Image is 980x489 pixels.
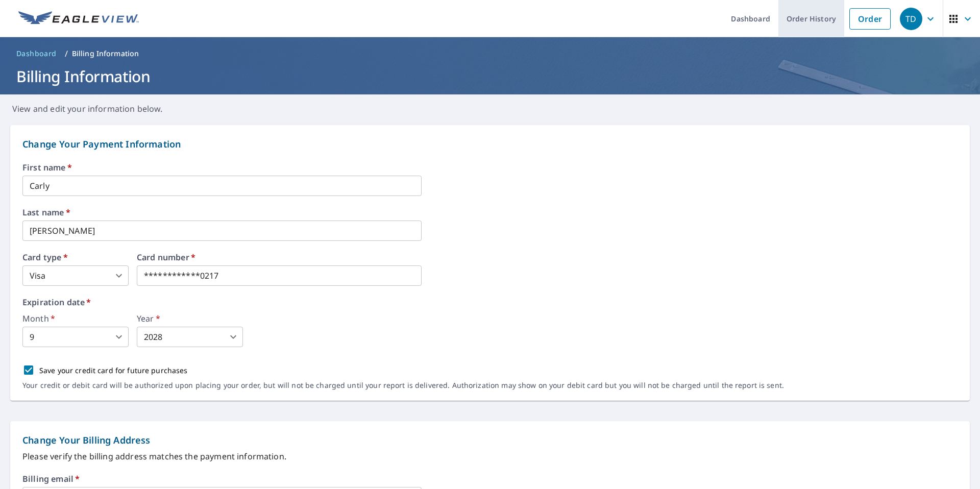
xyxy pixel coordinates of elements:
[12,45,968,62] nav: breadcrumb
[22,298,958,306] label: Expiration date
[22,137,958,151] p: Change Your Payment Information
[137,253,422,261] label: Card number
[849,8,891,30] a: Order
[39,365,188,376] p: Save your credit card for future purchases
[22,253,129,261] label: Card type
[22,450,958,462] p: Please verify the billing address matches the payment information.
[16,48,57,59] span: Dashboard
[12,66,968,87] h1: Billing Information
[72,48,139,59] p: Billing Information
[22,327,129,347] div: 9
[65,47,68,60] li: /
[12,45,61,62] a: Dashboard
[18,11,139,27] img: EV Logo
[22,475,80,483] label: Billing email
[22,381,784,390] p: Your credit or debit card will be authorized upon placing your order, but will not be charged unt...
[22,208,958,216] label: Last name
[22,433,958,447] p: Change Your Billing Address
[137,327,243,347] div: 2028
[22,265,129,286] div: Visa
[22,163,958,172] label: First name
[900,8,922,30] div: TD
[137,314,243,323] label: Year
[22,314,129,323] label: Month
